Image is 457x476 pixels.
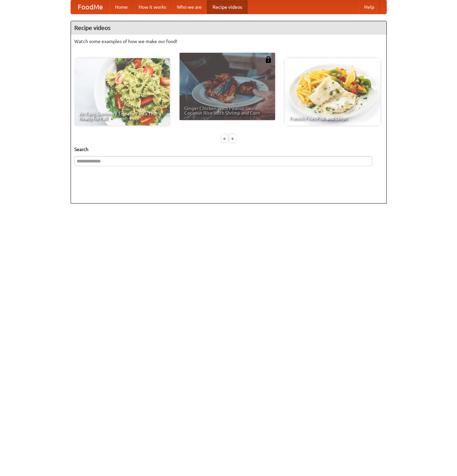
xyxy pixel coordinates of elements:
a: An Easy, Summery Tomato Pasta That's Ready for Fall [74,58,170,125]
img: 483408.png [265,56,272,63]
div: « [222,134,228,143]
a: How it works [133,0,172,14]
span: An Easy, Summery Tomato Pasta That's Ready for Fall [79,111,165,121]
h5: Search [74,146,383,153]
h4: Recipe videos [71,21,386,35]
a: Home [110,0,133,14]
p: Watch some examples of how we make our food! [74,38,383,45]
span: French Fries Fish and Chips [290,116,376,121]
a: Who we are [172,0,207,14]
a: FoodMe [71,0,110,14]
a: Help [359,0,380,14]
a: French Fries Fish and Chips [285,58,380,125]
div: » [229,134,235,143]
a: Recipe videos [207,0,247,14]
